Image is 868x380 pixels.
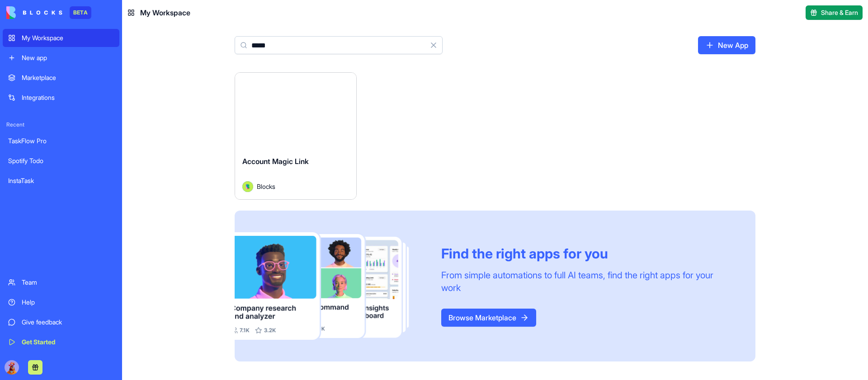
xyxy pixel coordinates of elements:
[22,278,114,287] div: Team
[3,121,119,128] span: Recent
[22,73,114,82] div: Marketplace
[3,132,119,150] a: TaskFlow Pro
[3,273,119,291] a: Team
[3,49,119,67] a: New app
[6,6,62,19] img: logo
[425,36,443,54] button: Clear
[22,318,114,327] div: Give feedback
[242,157,309,166] span: Account Magic Link
[8,176,114,185] div: InstaTask
[3,333,119,351] a: Get Started
[5,360,19,375] img: Kuku_Large_sla5px.png
[3,172,119,190] a: InstaTask
[22,53,114,62] div: New app
[22,93,114,102] div: Integrations
[8,136,114,145] div: TaskFlow Pro
[235,72,357,200] a: Account Magic LinkAvatarBlocks
[441,269,734,294] div: From simple automations to full AI teams, find the right apps for your work
[257,182,275,191] span: Blocks
[22,298,114,307] div: Help
[140,7,190,18] span: My Workspace
[6,6,91,19] a: BETA
[806,5,863,20] button: Share & Earn
[821,8,858,17] span: Share & Earn
[698,36,755,54] a: New App
[441,245,734,262] div: Find the right apps for you
[70,6,91,19] div: BETA
[235,232,427,340] img: Frame_181_egmpey.png
[22,33,114,42] div: My Workspace
[242,181,253,192] img: Avatar
[3,29,119,47] a: My Workspace
[22,338,114,347] div: Get Started
[3,293,119,311] a: Help
[3,89,119,107] a: Integrations
[3,313,119,331] a: Give feedback
[3,152,119,170] a: Spotify Todo
[3,69,119,87] a: Marketplace
[8,156,114,165] div: Spotify Todo
[441,309,536,327] a: Browse Marketplace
